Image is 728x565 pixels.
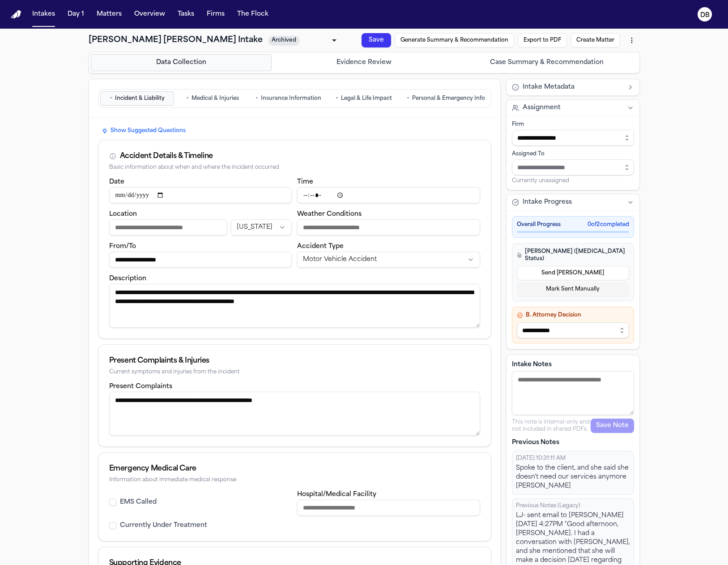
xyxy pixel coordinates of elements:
button: Export to PDF [516,49,566,68]
button: Go to Medical & Injuries [176,91,250,106]
p: Previous Notes [512,438,634,447]
label: Date [109,179,124,185]
p: This note is internal-only and not included in shared PDFs. [512,419,591,433]
div: Assigned To [512,150,634,158]
label: Hospital/Medical Facility [297,491,376,498]
input: Assign to staff member [512,159,634,175]
span: 0 of 2 completed [588,221,629,228]
label: From/To [109,243,136,250]
label: Currently Under Treatment [120,521,207,530]
button: Overview [131,6,169,22]
input: Weather conditions [297,219,480,235]
button: Matters [93,6,125,22]
span: Personal & Emergency Info [412,95,485,102]
div: Update intake status [268,24,340,44]
h4: B. Attorney Decision [517,312,629,319]
input: Incident time [297,187,480,203]
textarea: Intake notes [512,371,634,415]
button: Mark Sent Manually [517,282,629,296]
div: Basic information about when and where the incident occurred [109,164,480,171]
button: Go to Evidence Review step [273,54,455,71]
button: Intakes [29,6,59,22]
button: Day 1 [64,6,88,22]
button: Firms [203,6,228,22]
button: Intake Metadata [507,79,639,95]
span: • [407,94,409,103]
div: Firm [512,121,634,128]
textarea: Incident description [109,284,480,328]
span: Overall Progress [517,221,561,228]
button: Go to Case Summary & Recommendation step [456,54,638,71]
span: Incident & Liability [115,95,165,102]
div: Current symptoms and injuries from the incident [109,369,480,376]
button: Go to Data Collection step [91,54,272,71]
div: [DATE] 10:31:11 AM [516,455,630,462]
button: More actions [621,60,639,77]
input: From/To destination [109,252,292,268]
label: Time [297,179,313,185]
span: Intake Progress [523,198,572,207]
span: Legal & Life Impact [341,95,392,102]
span: Medical & Injuries [192,95,239,102]
div: Emergency Medical Care [109,463,480,474]
input: Select firm [512,130,634,146]
span: Insurance Information [261,95,321,102]
a: Home [11,10,21,19]
label: Description [109,275,146,282]
label: Present Complaints [109,383,172,390]
label: Weather Conditions [297,211,362,218]
label: Accident Type [297,243,344,250]
span: • [110,94,112,103]
div: Spoke to the client, and she said she doesn't need our services anymore [PERSON_NAME] [516,464,630,491]
label: Intake Notes [512,360,634,369]
button: Show Suggested Questions [98,125,189,136]
button: Go to Incident & Liability [100,91,174,106]
input: Incident location [109,219,227,235]
button: Tasks [174,6,198,22]
button: Create Matter [568,55,619,74]
input: Incident date [109,187,292,203]
span: Intake Metadata [523,83,575,92]
nav: Intake steps [91,54,638,71]
h4: [PERSON_NAME] ([MEDICAL_DATA] Status) [517,248,629,262]
button: Assignment [507,100,639,116]
textarea: Present complaints [109,392,480,436]
label: EMS Called [120,498,157,507]
span: Currently unassigned [512,177,569,184]
button: Go to Legal & Life Impact [327,91,401,106]
div: Information about immediate medical response [109,477,480,484]
img: Finch Logo [11,10,21,19]
input: Hospital or medical facility [297,500,480,516]
span: • [336,94,338,103]
div: Previous Notes (Legacy) [516,502,630,509]
span: • [186,94,189,103]
button: Generate Summary & Recommendation [393,36,514,63]
div: Accident Details & Timeline [120,151,213,162]
label: Location [109,211,137,218]
button: The Flock [234,6,272,22]
button: Intake Progress [507,194,639,210]
div: Present Complaints & Injuries [109,355,480,366]
button: Go to Insurance Information [251,91,325,106]
span: Assignment [523,103,561,112]
span: • [255,94,258,103]
button: Go to Personal & Emergency Info [403,91,489,106]
span: Archived [268,26,300,39]
button: Save [361,33,392,50]
button: Incident state [231,219,292,235]
button: Send [PERSON_NAME] [517,266,629,280]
